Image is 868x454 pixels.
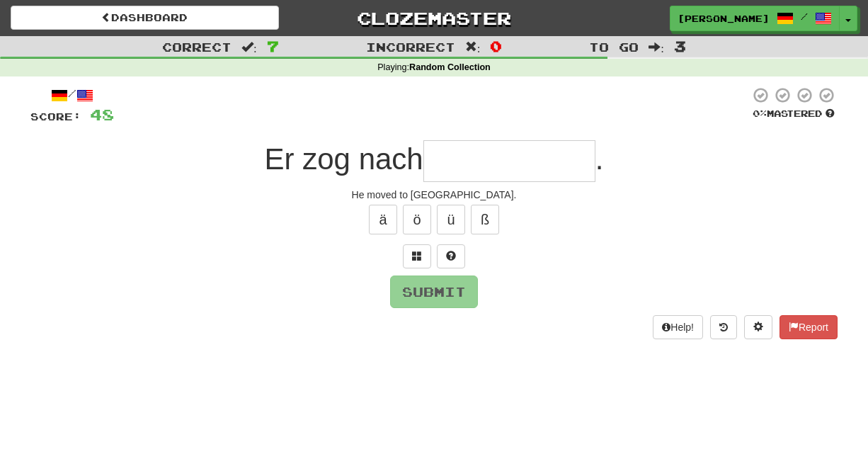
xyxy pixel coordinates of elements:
a: Clozemaster [300,6,569,30]
a: Dashboard [11,6,279,30]
span: 48 [90,106,114,123]
button: ö [403,205,431,234]
button: Report [780,315,838,339]
button: Round history (alt+y) [710,315,737,339]
button: ß [471,205,499,234]
div: Mastered [750,108,838,120]
span: : [465,41,481,53]
strong: Random Collection [409,62,491,72]
div: / [30,86,114,104]
span: 3 [674,38,686,55]
button: Switch sentence to multiple choice alt+p [403,244,431,268]
span: / [801,11,808,21]
span: Correct [162,40,232,54]
div: He moved to [GEOGRAPHIC_DATA]. [30,188,838,202]
span: 0 [490,38,502,55]
span: Score: [30,110,81,123]
span: : [241,41,257,53]
span: . [595,142,604,176]
span: To go [589,40,639,54]
button: Single letter hint - you only get 1 per sentence and score half the points! alt+h [437,244,465,268]
button: Submit [390,276,478,308]
a: [PERSON_NAME] / [670,6,840,31]
span: [PERSON_NAME] [678,12,770,25]
span: 7 [267,38,279,55]
button: ä [369,205,397,234]
button: ü [437,205,465,234]
span: : [649,41,664,53]
span: 0 % [753,108,767,119]
span: Incorrect [366,40,455,54]
button: Help! [653,315,703,339]
span: Er zog nach [265,142,423,176]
